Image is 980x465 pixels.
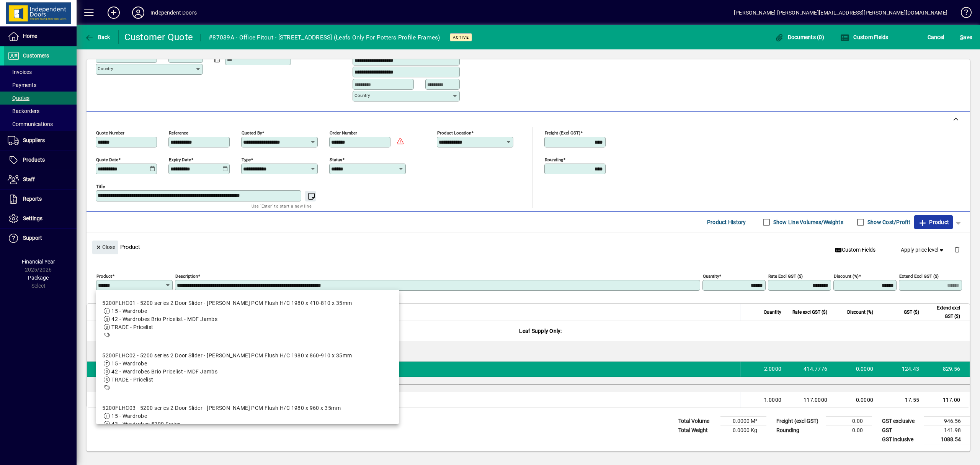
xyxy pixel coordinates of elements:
div: Leaf Supply Only: [111,321,970,341]
button: Apply price level [898,243,948,257]
td: 0.0000 Kg [720,426,766,435]
span: Customers [23,52,49,59]
span: Settings [23,215,42,221]
button: Cancel [926,30,946,44]
mat-label: Expiry date [169,157,191,162]
button: Product [914,215,953,229]
a: Products [4,151,77,170]
div: 414.7776 [791,365,827,373]
mat-label: Rounding [545,157,563,162]
mat-label: Product location [437,130,471,135]
td: 1088.54 [924,435,970,444]
button: Documents (0) [773,30,826,44]
mat-label: Quoted by [242,130,262,135]
mat-label: Country [354,93,370,98]
mat-label: Order number [330,130,357,135]
mat-label: Quote number [96,130,124,135]
td: 124.43 [878,362,924,377]
app-page-header-button: Delete [948,246,966,253]
button: Save [958,30,974,44]
td: 829.56 [924,362,970,377]
div: 117.0000 [791,396,827,404]
div: Independent Doors [150,7,197,19]
td: 0.00 [826,416,872,426]
span: Suppliers [23,137,45,143]
span: TRADE - Pricelist [111,324,153,330]
mat-label: Discount (%) [834,273,859,278]
td: GST exclusive [878,416,924,426]
a: Knowledge Base [955,2,970,26]
a: Invoices [4,65,77,79]
span: Active [453,35,469,40]
span: Discount (%) [847,308,873,316]
mat-label: Quote date [96,157,118,162]
mat-option: 5200FLHC03 - 5200 series 2 Door Slider - Hume PCM Flush H/C 1980 x 960 x 35mm [96,398,399,442]
span: 2.0000 [764,365,782,373]
a: Support [4,229,77,248]
span: TRADE - Pricelist [111,377,153,383]
span: Payments [8,82,36,88]
mat-label: Title [96,183,105,189]
td: 0.0000 [832,392,878,408]
span: Cancel [928,31,944,43]
a: Quotes [4,92,77,105]
mat-hint: Use 'Enter' to start a new line [252,201,312,210]
app-page-header-button: Back [77,30,119,44]
span: Communications [8,121,53,127]
mat-label: Freight (excl GST) [545,130,580,135]
mat-label: Status [330,157,342,162]
div: Blank Leaf Supply only for Partition Doors - No allowance for any drilling or machining [111,341,970,361]
button: Close [92,241,118,254]
span: Documents (0) [774,34,824,40]
button: Custom Fields [838,30,890,44]
span: Backorders [8,108,39,114]
mat-label: Reference [169,130,188,135]
span: 15 - Wardrobe [111,413,147,419]
mat-label: Quantity [703,273,719,278]
span: Quantity [764,308,781,316]
td: GST inclusive [878,435,924,444]
span: Home [23,33,37,39]
span: Support [23,235,42,241]
span: Extend excl GST ($) [929,304,960,321]
td: 946.56 [924,416,970,426]
span: 42 - Wardrobes Brio Pricelist - MDF Jambs [111,368,217,375]
button: Product History [704,215,749,229]
mat-label: Extend excl GST ($) [899,273,939,278]
span: 15 - Wardrobe [111,360,147,367]
mat-option: 5200FLHC01 - 5200 series 2 Door Slider - Hume PCM Flush H/C 1980 x 410-810 x 35mm [96,293,399,345]
td: Freight (excl GST) [773,416,826,426]
span: Quotes [8,95,29,101]
span: Back [85,34,110,40]
a: Suppliers [4,131,77,150]
button: Profile [126,6,150,20]
div: 5200FLHC03 - 5200 series 2 Door Slider - [PERSON_NAME] PCM Flush H/C 1980 x 960 x 35mm [102,404,341,412]
span: Reports [23,196,42,202]
a: Communications [4,118,77,131]
span: 42 - Wardrobes Brio Pricelist - MDF Jambs [111,316,217,322]
td: Total Volume [675,416,720,426]
a: Settings [4,209,77,228]
td: 141.98 [924,426,970,435]
span: Rate excl GST ($) [792,308,827,316]
span: 43 - Wardrobes 5200 Series [111,421,180,427]
mat-label: Rate excl GST ($) [768,273,803,278]
td: 117.00 [924,392,970,408]
span: Package [28,275,49,281]
span: Custom Fields [840,34,889,40]
td: Total Weight [675,426,720,435]
span: Custom Fields [835,246,875,254]
td: 0.0000 [832,362,878,377]
td: GST [878,426,924,435]
mat-label: Type [242,157,251,162]
div: Customer Quote [124,31,193,43]
td: Rounding [773,426,826,435]
mat-option: 5200FLHC02 - 5200 series 2 Door Slider - Hume PCM Flush H/C 1980 x 860-910 x 35mm [96,345,399,398]
a: Staff [4,170,77,189]
button: Custom Fields [832,243,879,257]
a: Home [4,27,77,46]
span: Close [95,241,115,254]
div: [PERSON_NAME] [PERSON_NAME][EMAIL_ADDRESS][PERSON_NAME][DOMAIN_NAME] [734,7,947,19]
button: Back [83,30,112,44]
div: Product [87,233,970,261]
